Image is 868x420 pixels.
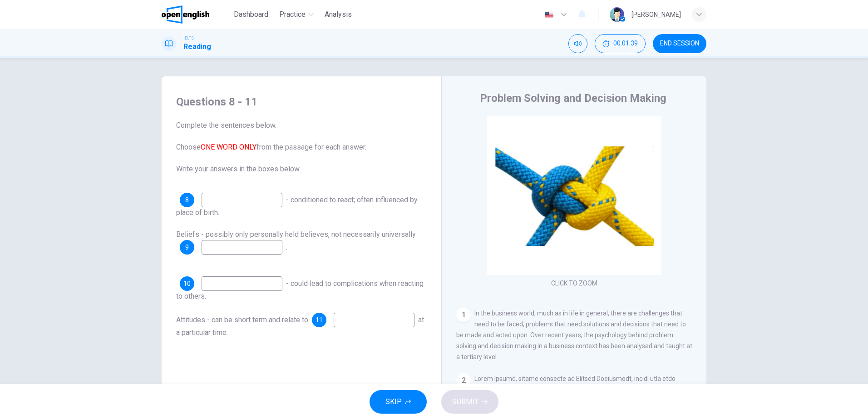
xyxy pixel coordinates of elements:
[595,34,646,53] button: 00:01:39
[162,5,209,24] img: OpenEnglish logo
[653,34,706,53] button: END SESSION
[660,40,699,47] span: END SESSION
[183,41,211,52] h1: Reading
[370,390,427,414] button: SKIP
[456,310,692,360] span: In the business world, much as in life in general, there are challenges that need to be faced, pr...
[176,95,427,109] h4: Questions 8 - 11
[595,34,646,53] div: Hide
[321,6,355,23] button: Analysis
[385,395,402,408] span: SKIP
[543,11,555,18] img: en
[286,243,287,251] span: .
[568,34,587,53] div: Mute
[162,5,230,24] a: OpenEnglish logo
[316,317,323,323] span: 11
[613,40,638,47] span: 00:01:39
[631,9,681,20] div: [PERSON_NAME]
[185,244,189,250] span: 9
[176,195,418,217] span: - conditioned to react; often influenced by place of birth.
[234,9,268,20] span: Dashboard
[176,230,416,239] span: Beliefs - possibly only personally held believes, not necessarily universally
[185,197,189,203] span: 8
[230,6,272,23] button: Dashboard
[279,9,306,20] span: Practice
[183,280,191,287] span: 10
[325,9,352,20] span: Analysis
[176,315,308,324] span: Attitudes - can be short term and relate to
[610,7,624,22] img: Profile picture
[276,6,317,23] button: Practice
[456,373,471,388] div: 2
[456,308,471,322] div: 1
[176,279,424,300] span: - could lead to complications when reacting to others.
[176,120,427,175] span: Complete the sentences below. Choose from the passage for each answer. Write your answers in the ...
[480,91,666,105] h4: Problem Solving and Decision Making
[201,143,256,151] font: ONE WORD ONLY
[183,35,194,41] span: IELTS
